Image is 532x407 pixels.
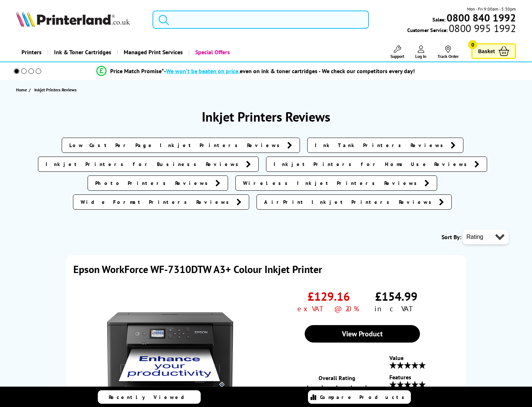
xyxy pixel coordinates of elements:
[16,11,130,27] img: Printerland Logo
[305,325,420,343] a: View Product
[319,374,355,382] span: Overall Rating
[166,67,240,75] span: We won’t be beaten on price,
[16,108,516,125] h1: Inkjet Printers Reviews
[16,86,29,94] a: Home
[390,54,404,59] span: Support
[110,67,164,75] span: Price Match Promise*
[415,54,427,59] span: Log In
[109,394,192,400] span: Recently Viewed
[95,179,212,187] span: Photo Printers Reviews
[34,86,77,94] span: Inkjet Printers Reviews
[389,374,408,381] div: Features
[117,43,188,62] a: Managed Print Services
[264,198,435,206] span: AirPrint Inkjet Printers Reviews
[320,394,408,400] span: Compare Products
[243,179,421,187] span: Wireless Inkjet Printers Reviews
[235,175,437,191] a: Wireless Inkjet Printers Reviews
[47,43,117,62] a: Ink & Toner Cartridges
[432,16,446,23] span: Sales:
[374,304,418,313] span: inc VAT
[46,161,242,168] span: Inkjet Printers for Business Reviews
[390,46,404,59] a: Support
[81,198,233,206] span: Wide Format Printers Reviews
[266,157,487,172] a: Inkjet Printers for Home Use Reviews
[16,86,27,94] span: Home
[315,142,447,149] span: Ink Tank Printers Reviews
[297,304,360,313] span: ex VAT @ 20%
[73,262,322,276] a: Epson WorkForce WF-7310DTW A3+ Colour Inkjet Printer
[308,390,411,404] a: Compare Products
[4,65,507,78] li: modal_Promise
[73,194,249,210] a: Wide Format Printers Reviews
[389,354,408,361] div: Value
[34,86,78,94] a: Inkjet Printers Reviews
[442,233,461,241] span: Sort By:
[308,289,350,304] span: £129.16
[257,194,452,210] a: AirPrint Inkjet Printers Reviews
[447,11,516,24] b: 0800 840 1992
[437,46,459,59] a: Track Order
[274,161,471,168] span: Inkjet Printers for Home Use Reviews
[16,43,47,62] a: Printers
[98,390,201,404] a: Recently Viewed
[54,43,111,62] span: Ink & Toner Cartridges
[467,5,516,12] span: Mon - Fri 9:00am - 5:30pm
[88,175,228,191] a: Photo Printers Reviews
[478,46,495,56] span: Basket
[69,142,284,149] span: Low Cost Per Page Inkjet Printers Reviews
[16,11,143,28] a: Printerland Logo
[407,25,516,33] span: Customer Service:
[188,43,235,62] a: Special Offers
[448,25,516,32] span: 0800 995 1992
[375,289,417,304] span: £154.99
[164,67,415,75] div: - even on ink & toner cartridges - We check our competitors every day!
[415,46,427,59] a: Log In
[307,138,463,153] a: Ink Tank Printers Reviews
[468,40,477,49] span: 0
[446,14,516,21] a: 0800 840 1992
[62,138,300,153] a: Low Cost Per Page Inkjet Printers Reviews
[38,157,259,172] a: Inkjet Printers for Business Reviews
[471,43,516,59] a: Basket 0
